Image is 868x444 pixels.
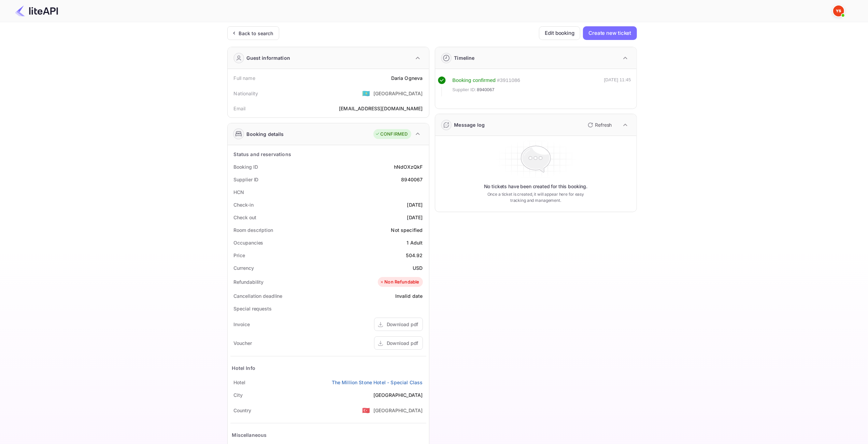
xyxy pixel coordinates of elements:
[453,86,476,93] span: Supplier ID:
[234,214,256,221] div: Check out
[247,130,284,138] div: Booking details
[234,151,291,158] div: Status and reservations
[375,131,408,138] div: CONFIRMED
[234,321,250,328] div: Invoice
[583,26,637,40] button: Create new ticket
[395,292,423,300] div: Invalid date
[454,54,475,61] div: Timeline
[539,26,580,40] button: Edit booking
[234,226,273,234] div: Room description
[401,176,423,183] div: 8940067
[484,183,588,190] p: No tickets have been created for this booking.
[362,404,370,416] span: United States
[380,279,419,286] div: Non Refundable
[234,90,258,97] div: Nationality
[247,54,290,61] div: Guest information
[454,121,485,128] div: Message log
[407,201,423,208] div: [DATE]
[373,391,423,399] div: [GEOGRAPHIC_DATA]
[407,239,423,246] div: 1 Adult
[604,77,631,96] div: [DATE] 11:45
[833,5,844,16] img: Yandex Support
[373,407,423,414] div: [GEOGRAPHIC_DATA]
[373,90,423,97] div: [GEOGRAPHIC_DATA]
[234,264,254,272] div: Currency
[234,339,252,347] div: Voucher
[234,176,259,183] div: Supplier ID
[595,121,612,128] p: Refresh
[234,305,272,312] div: Special requests
[234,391,243,399] div: City
[239,30,273,37] div: Back to search
[232,431,267,439] div: Miscellaneous
[15,5,58,16] img: LiteAPI Logo
[453,77,496,84] div: Booking confirmed
[234,163,258,170] div: Booking ID
[497,77,520,84] div: # 3911086
[234,278,264,286] div: Refundability
[584,120,615,130] button: Refresh
[234,252,245,259] div: Price
[332,379,423,386] a: The Million Stone Hotel - Special Class
[234,105,246,112] div: Email
[394,163,423,170] div: hNdOXzQkF
[407,214,423,221] div: [DATE]
[234,379,246,386] div: Hotel
[387,339,418,347] div: Download pdf
[234,407,251,414] div: Country
[234,292,283,300] div: Cancellation deadline
[339,105,423,112] div: [EMAIL_ADDRESS][DOMAIN_NAME]
[232,364,256,372] div: Hotel Info
[482,191,590,204] p: Once a ticket is created, it will appear here for easy tracking and management.
[234,239,264,246] div: Occupancies
[234,189,244,196] div: HCN
[391,74,423,82] div: Daria Ogneva
[234,201,254,208] div: Check-in
[413,264,423,272] div: USD
[406,252,423,259] div: 504.92
[477,86,495,93] span: 8940067
[234,74,255,82] div: Full name
[362,87,370,99] span: United States
[387,321,418,328] div: Download pdf
[391,226,423,234] div: Not specified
